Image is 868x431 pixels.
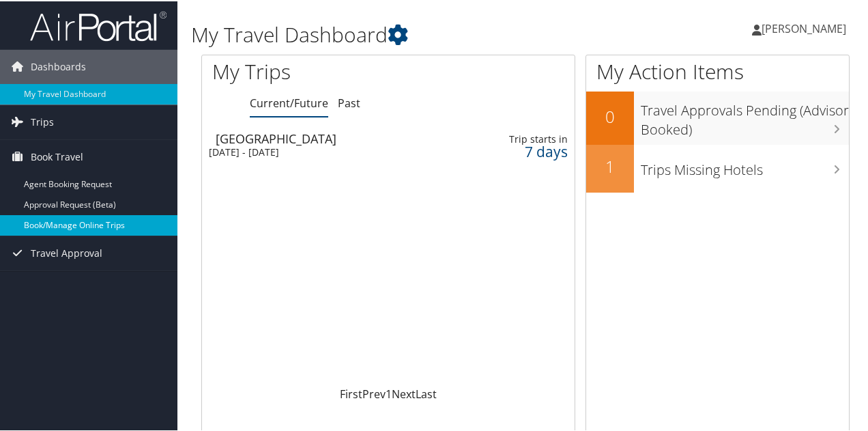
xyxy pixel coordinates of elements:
[487,132,567,144] div: Trip starts in
[31,235,102,269] span: Travel Approval
[386,385,392,400] a: 1
[216,131,446,143] div: [GEOGRAPHIC_DATA]
[30,9,167,41] img: airportal-logo.png
[762,20,846,35] span: [PERSON_NAME]
[392,385,416,400] a: Next
[586,143,849,191] a: 1Trips Missing Hotels
[209,145,439,157] div: [DATE] - [DATE]
[416,385,437,400] a: Last
[212,56,409,85] h1: My Trips
[641,152,849,178] h3: Trips Missing Hotels
[752,7,860,48] a: [PERSON_NAME]
[191,19,637,48] h1: My Travel Dashboard
[586,90,849,143] a: 0Travel Approvals Pending (Advisor Booked)
[586,154,634,177] h2: 1
[641,93,849,138] h3: Travel Approvals Pending (Advisor Booked)
[31,104,54,138] span: Trips
[487,144,567,156] div: 7 days
[338,94,360,109] a: Past
[362,385,386,400] a: Prev
[586,104,634,127] h2: 0
[31,48,86,83] span: Dashboards
[31,139,83,173] span: Book Travel
[250,94,328,109] a: Current/Future
[340,385,362,400] a: First
[586,56,849,85] h1: My Action Items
